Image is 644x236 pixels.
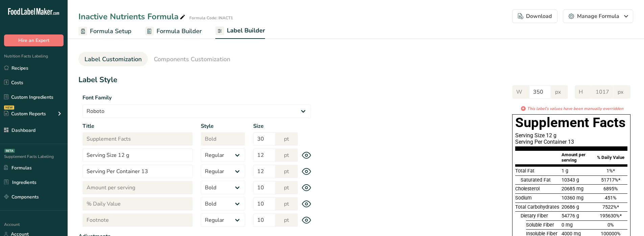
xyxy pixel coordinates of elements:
[154,55,230,64] span: Components Customization
[562,222,573,228] span: 0 mg
[562,177,579,183] span: 10343 g
[253,165,276,178] input: 12
[562,213,579,219] span: 54776 g
[4,105,14,110] div: NEW
[521,213,548,219] span: Dietary Fiber
[85,55,142,64] span: Label Customization
[562,168,568,174] span: 1 g
[515,186,540,192] span: Cholesterol
[145,24,202,39] a: Formula Builder
[253,122,297,130] label: Size
[201,122,245,130] label: Style
[600,213,622,219] span: 195630%*
[78,10,187,23] div: Inactive Nutrients Formula
[253,197,276,211] input: 10
[607,222,614,228] span: 0%
[562,186,583,192] span: 20685 mg
[597,155,624,160] span: % Daily Value
[78,24,132,39] a: Formula Setup
[562,204,579,210] span: 20686 g
[569,12,627,20] div: Manage Formula
[78,74,315,86] h1: Label Style
[82,122,193,130] label: Title
[518,12,552,20] div: Download
[4,110,46,117] div: Custom Reports
[526,222,554,228] span: Soluble Fiber
[515,195,532,201] span: Sodium
[515,168,534,174] span: Total Fat
[562,195,583,201] span: 10360 mg
[253,181,276,194] input: 10
[253,148,276,162] input: 12
[515,204,559,210] span: Total Carbohydrates
[515,132,627,139] div: Serving Size 12 g
[601,177,620,183] span: 51717%*
[4,34,64,46] button: Hire an Expert
[602,204,619,210] span: 7522%*
[90,27,132,36] span: Formula Setup
[562,152,586,163] span: Amount per serving
[515,139,627,145] div: Serving Per Container 13
[603,186,618,192] span: 6895%
[563,9,633,23] button: Manage Formula
[253,132,276,146] input: 30
[515,115,627,131] h1: Supplement Facts
[605,195,617,201] span: 451%
[157,27,202,36] span: Formula Builder
[4,149,15,153] div: BETA
[527,105,623,112] i: This label's values have been manually overridden
[521,177,551,183] span: Saturated Fat
[253,213,276,227] input: 10
[227,26,265,35] span: Label Builder
[82,165,193,178] input: Serving Per Container 13
[215,23,265,39] a: Label Builder
[82,94,311,102] label: Font Family
[189,15,233,21] div: Formula Code: INACT1
[512,9,557,23] button: Download
[82,148,193,162] input: Serving Size 12 g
